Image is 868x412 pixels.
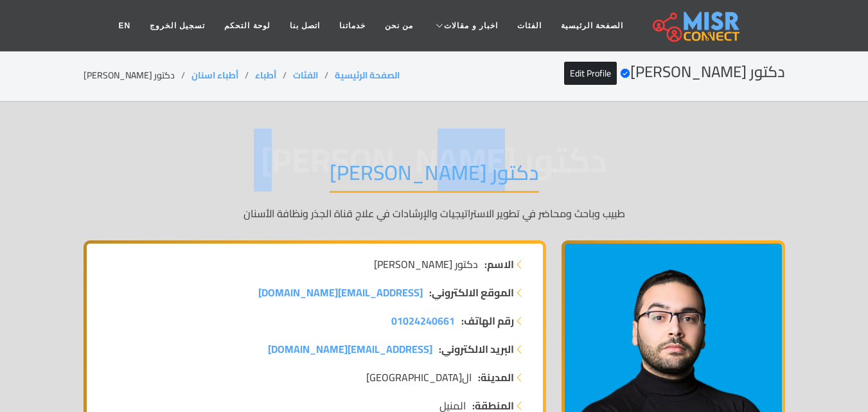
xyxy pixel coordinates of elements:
[444,20,498,31] span: اخبار و مقالات
[215,13,279,38] a: لوحة التحكم
[84,69,191,82] li: دكتور [PERSON_NAME]
[258,285,423,300] a: [EMAIL_ADDRESS][DOMAIN_NAME]
[374,256,478,272] span: دكتور [PERSON_NAME]
[268,339,432,359] span: [EMAIL_ADDRESS][DOMAIN_NAME]
[484,256,514,272] strong: الاسم:
[330,160,539,193] h1: دكتور [PERSON_NAME]
[391,313,455,328] a: 01024240661
[564,63,785,82] h2: دكتور [PERSON_NAME]
[268,341,432,357] a: [EMAIL_ADDRESS][DOMAIN_NAME]
[439,341,514,357] strong: البريد الالكتروني:
[508,13,551,38] a: الفئات
[335,67,400,84] a: الصفحة الرئيسية
[293,67,318,84] a: الفئات
[140,13,215,38] a: تسجيل الخروج
[564,62,617,85] a: Edit Profile
[551,13,633,38] a: الصفحة الرئيسية
[258,283,423,302] span: [EMAIL_ADDRESS][DOMAIN_NAME]
[375,13,423,38] a: من نحن
[255,67,276,84] a: أطباء
[653,10,739,42] img: main.misr_connect
[280,13,330,38] a: اتصل بنا
[191,67,238,84] a: أطباء اسنان
[461,313,514,328] strong: رقم الهاتف:
[366,370,472,385] span: ال[GEOGRAPHIC_DATA]
[423,13,508,38] a: اخبار و مقالات
[429,285,514,300] strong: الموقع الالكتروني:
[478,370,514,385] strong: المدينة:
[330,13,375,38] a: خدماتنا
[84,206,785,221] p: طبيب وباحث ومحاضر في تطوير الاستراتيجيات والإرشادات في علاج قناة الجذر ونظافة الأسنان
[391,311,455,330] span: 01024240661
[620,68,630,78] svg: Verified account
[109,13,140,38] a: EN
